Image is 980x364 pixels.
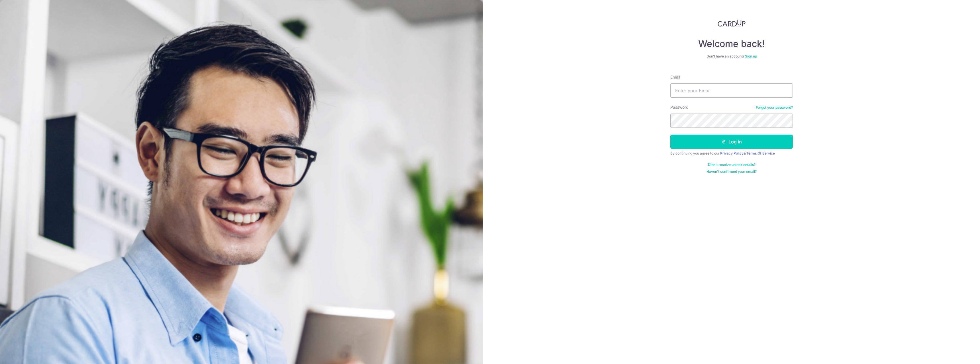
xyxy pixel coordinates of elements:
[720,151,744,155] a: Privacy Policy
[670,54,793,59] div: Don’t have an account?
[708,163,756,167] a: Didn't receive unlock details?
[670,104,689,110] label: Password
[707,169,757,174] a: Haven't confirmed your email?
[670,74,680,80] label: Email
[746,151,775,155] a: Terms Of Service
[670,38,793,50] h4: Welcome back!
[670,135,793,149] button: Log in
[670,151,793,156] div: By continuing you agree to our &
[718,20,746,27] img: CardUp Logo
[670,83,793,98] input: Enter your Email
[756,105,793,110] a: Forgot your password?
[745,54,757,58] a: Sign up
